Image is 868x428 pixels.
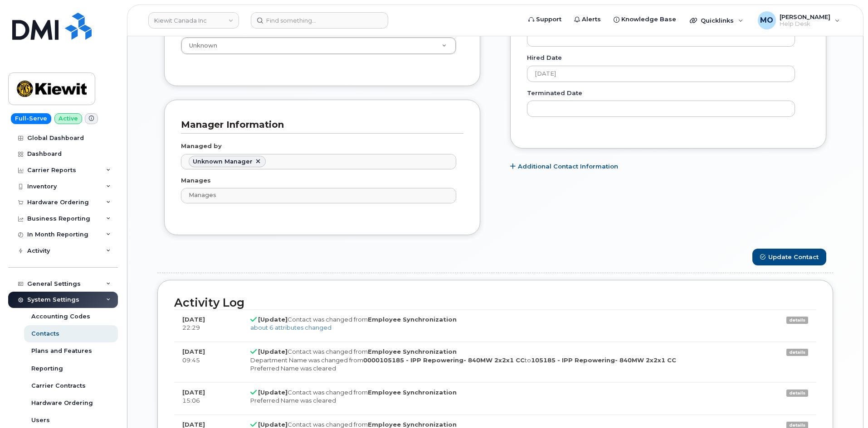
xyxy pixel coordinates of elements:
[182,397,200,404] span: 15:06
[621,15,676,24] span: Knowledge Base
[568,10,607,29] a: Alerts
[182,348,205,355] strong: [DATE]
[251,12,388,29] input: Find something...
[780,20,830,28] span: Help Desk
[181,176,211,185] label: Manages
[258,316,288,323] strong: [Update]
[182,324,200,331] span: 22:29
[181,142,222,150] label: Managed by
[510,162,618,171] a: Additional Contact Information
[531,356,676,364] strong: 105185 - IPP Repowering- 840MW 2x2x1 CC
[182,316,205,323] strong: [DATE]
[182,389,205,396] strong: [DATE]
[522,10,568,29] a: Support
[751,11,846,29] div: Mark Oyekunie
[148,12,239,29] a: Kiewit Canada Inc
[181,119,457,131] h3: Manager Information
[182,356,200,364] span: 09:45
[760,15,773,26] span: MO
[527,89,582,97] label: Terminated Date
[258,348,288,355] strong: [Update]
[607,10,683,29] a: Knowledge Base
[250,396,763,405] div: Preferred Name was cleared
[701,17,734,24] span: Quicklinks
[536,15,561,24] span: Support
[786,349,808,356] a: details
[363,356,525,364] strong: 0000105185 - IPP Repowering- 840MW 2x2x1 CC
[250,356,763,373] div: Department Name was changed from to Preferred Name was cleared
[368,421,457,428] strong: Employee Synchronization
[683,11,750,29] div: Quicklinks
[829,389,861,421] iframe: Messenger Launcher
[368,389,457,396] strong: Employee Synchronization
[242,382,771,414] td: Contact was changed from
[182,421,205,428] strong: [DATE]
[174,297,816,309] h2: Activity Log
[368,348,457,355] strong: Employee Synchronization
[786,390,808,397] a: details
[582,15,601,24] span: Alerts
[368,316,457,323] strong: Employee Synchronization
[193,158,253,165] span: Unknown Manager
[242,309,771,341] td: Contact was changed from
[250,324,332,331] a: about 6 attributes changed
[258,421,288,428] strong: [Update]
[786,317,808,324] a: details
[527,53,562,62] label: Hired Date
[181,38,456,54] a: Unknown
[780,13,830,20] span: [PERSON_NAME]
[752,249,826,265] button: Update Contact
[258,389,288,396] strong: [Update]
[242,341,771,382] td: Contact was changed from
[184,42,217,50] span: Unknown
